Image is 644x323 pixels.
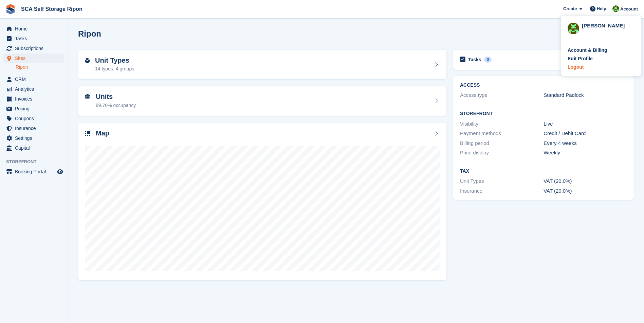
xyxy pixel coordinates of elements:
[15,133,56,143] span: Settings
[460,91,544,99] div: Access type
[582,22,634,28] div: [PERSON_NAME]
[620,6,638,13] span: Account
[612,5,619,12] img: Kelly Neesham
[544,91,627,99] div: Standard Padlock
[460,111,627,116] h2: Storefront
[96,93,136,101] h2: Units
[18,3,85,15] a: SCA Self Storage Ripon
[460,139,544,147] div: Billing period
[3,94,64,104] a: menu
[568,64,584,71] div: Logout
[78,50,446,80] a: Unit Types 14 types, 4 groups
[3,53,64,63] a: menu
[544,177,627,185] div: VAT (20.0%)
[3,114,64,123] a: menu
[563,5,577,12] span: Create
[460,169,627,174] h2: Tax
[15,124,56,133] span: Insurance
[78,123,446,281] a: Map
[460,120,544,128] div: Visibility
[15,114,56,123] span: Coupons
[568,47,607,54] div: Account & Billing
[544,187,627,195] div: VAT (20.0%)
[96,129,109,137] h2: Map
[3,167,64,176] a: menu
[568,47,634,54] a: Account & Billing
[544,130,627,137] div: Credit / Debit Card
[56,168,64,176] a: Preview store
[85,131,90,136] img: map-icn-33ee37083ee616e46c38cad1a60f524a97daa1e2b2c8c0bc3eb3415660979fc1.svg
[568,55,634,62] a: Edit Profile
[95,57,134,64] h2: Unit Types
[15,84,56,94] span: Analytics
[3,133,64,143] a: menu
[484,57,492,63] div: 0
[3,84,64,94] a: menu
[544,139,627,147] div: Every 4 weeks
[15,104,56,113] span: Pricing
[460,149,544,157] div: Price display
[15,143,56,153] span: Capital
[15,44,56,53] span: Subscriptions
[3,44,64,53] a: menu
[3,124,64,133] a: menu
[15,53,56,63] span: Sites
[460,83,627,88] h2: ACCESS
[96,102,136,109] div: 89.70% occupancy
[6,158,68,165] span: Storefront
[3,74,64,84] a: menu
[544,149,627,157] div: Weekly
[15,74,56,84] span: CRM
[568,55,593,62] div: Edit Profile
[15,24,56,34] span: Home
[3,24,64,34] a: menu
[460,130,544,137] div: Payment methods
[460,187,544,195] div: Insurance
[468,57,481,63] h2: Tasks
[78,86,446,116] a: Units 89.70% occupancy
[78,29,101,38] h2: Ripon
[460,177,544,185] div: Unit Types
[568,23,579,34] img: Kelly Neesham
[15,94,56,104] span: Invoices
[15,34,56,43] span: Tasks
[5,4,16,14] img: stora-icon-8386f47178a22dfd0bd8f6a31ec36ba5ce8667c1dd55bd0f319d3a0aa187defe.svg
[3,34,64,43] a: menu
[597,5,606,12] span: Help
[568,64,634,71] a: Logout
[95,65,134,72] div: 14 types, 4 groups
[544,120,627,128] div: Live
[85,94,90,99] img: unit-icn-7be61d7bf1b0ce9d3e12c5938cc71ed9869f7b940bace4675aadf7bd6d80202e.svg
[15,167,56,176] span: Booking Portal
[3,143,64,153] a: menu
[85,58,90,63] img: unit-type-icn-2b2737a686de81e16bb02015468b77c625bbabd49415b5ef34ead5e3b44a266d.svg
[3,104,64,113] a: menu
[16,64,64,70] a: Ripon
